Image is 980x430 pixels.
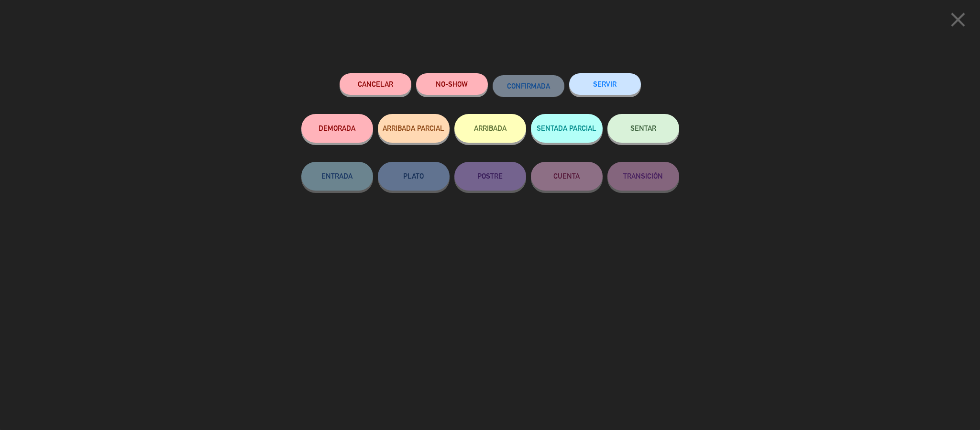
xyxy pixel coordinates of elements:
button: TRANSICIÓN [607,162,679,191]
button: Cancelar [340,73,411,95]
button: ARRIBADA PARCIAL [378,114,450,143]
button: SENTADA PARCIAL [531,114,603,143]
button: SERVIR [569,73,641,95]
span: CONFIRMADA [507,82,550,90]
button: PLATO [378,162,450,191]
button: NO-SHOW [416,73,488,95]
button: ENTRADA [301,162,373,191]
button: POSTRE [454,162,526,191]
button: CUENTA [531,162,603,191]
span: SENTAR [630,124,656,132]
button: SENTAR [607,114,679,143]
button: DEMORADA [301,114,373,143]
i: close [946,8,970,32]
button: ARRIBADA [454,114,526,143]
button: close [943,7,973,35]
button: CONFIRMADA [493,75,564,97]
span: ARRIBADA PARCIAL [383,124,444,132]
